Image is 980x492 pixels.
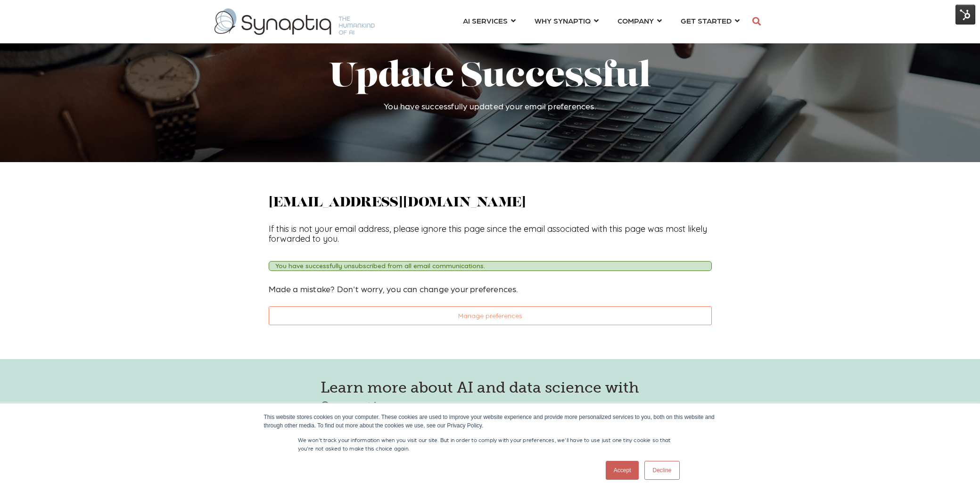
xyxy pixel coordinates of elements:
a: Decline [644,461,679,480]
h1: Update Successful [236,59,745,97]
img: HubSpot Tools Menu Toggle [955,5,975,25]
button: Manage preferences [269,306,712,325]
img: synaptiq logo-1 [214,8,375,35]
p: We won't track your information when you visit our site. But in order to comply with your prefere... [298,435,683,452]
span: GET STARTED [681,14,732,27]
a: WHY SYNAPTIQ [535,12,599,29]
a: GET STARTED [681,12,740,29]
a: AI SERVICES [463,12,516,29]
nav: menu [453,5,749,39]
span: WHY SYNAPTIQ [535,14,591,27]
div: You have successfully unsubscribed from all email communications. [269,261,712,271]
p: Made a mistake? Don't worry, you can change your preferences. [269,284,712,294]
a: COMPANY [618,12,662,29]
h2: [EMAIL_ADDRESS][DOMAIN_NAME] [269,196,712,211]
h3: Learn more about AI and data science with Synaptiq [321,378,660,417]
div: This website stores cookies on your computer. These cookies are used to improve your website expe... [264,413,716,430]
div: If this is not your email address, please ignore this page since the email associated with this p... [269,196,712,244]
p: You have successfully updated your email preferences. [236,101,745,111]
span: AI SERVICES [463,14,508,27]
span: COMPANY [618,14,654,27]
a: Accept [606,461,639,480]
